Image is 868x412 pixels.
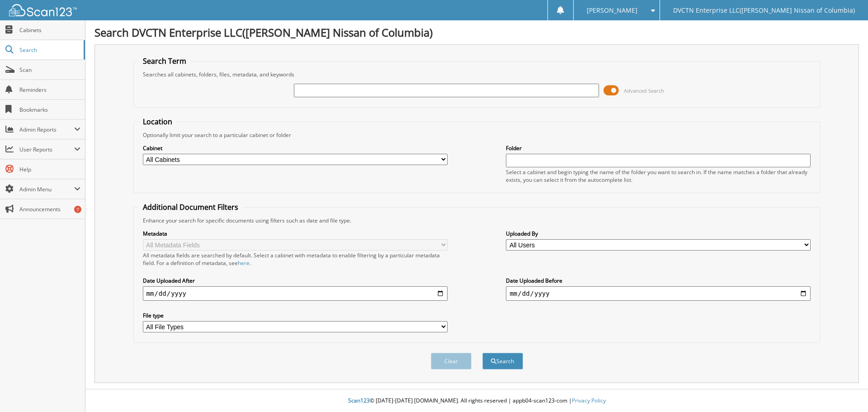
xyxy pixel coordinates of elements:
[506,144,811,152] label: Folder
[138,131,816,139] div: Optionally limit your search to a particular cabinet or folder
[143,277,448,284] label: Date Uploaded After
[673,8,855,13] span: DVCTN Enterprise LLC([PERSON_NAME] Nissan of Columbia)
[138,71,816,78] div: Searches all cabinets, folders, files, metadata, and keywords
[624,87,664,94] span: Advanced Search
[482,353,523,369] button: Search
[138,56,191,66] legend: Search Term
[19,46,79,54] span: Search
[143,144,448,152] label: Cabinet
[138,202,243,212] legend: Additional Document Filters
[506,168,811,184] div: Select a cabinet and begin typing the name of the folder you want to search in. If the name match...
[19,166,80,173] span: Help
[143,312,448,319] label: File type
[94,25,859,40] h1: Search DVCTN Enterprise LLC([PERSON_NAME] Nissan of Columbia)
[143,230,448,237] label: Metadata
[19,86,80,94] span: Reminders
[143,286,448,301] input: start
[19,106,80,114] span: Bookmarks
[74,206,81,213] div: 7
[138,117,177,127] legend: Location
[587,8,637,13] span: [PERSON_NAME]
[506,277,811,284] label: Date Uploaded Before
[143,251,448,267] div: All metadata fields are searched by default. Select a cabinet with metadata to enable filtering b...
[85,390,868,412] div: © [DATE]-[DATE] [DOMAIN_NAME]. All rights reserved | appb04-scan123-com |
[19,205,80,213] span: Announcements
[506,230,811,237] label: Uploaded By
[19,26,80,34] span: Cabinets
[19,146,74,153] span: User Reports
[138,217,816,224] div: Enhance your search for specific documents using filters such as date and file type.
[348,397,370,404] span: Scan123
[19,66,80,74] span: Scan
[19,185,74,193] span: Admin Menu
[506,286,811,301] input: end
[19,126,74,133] span: Admin Reports
[572,397,606,404] a: Privacy Policy
[9,4,77,16] img: scan123-logo-white.svg
[431,353,472,369] button: Clear
[238,259,250,267] a: here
